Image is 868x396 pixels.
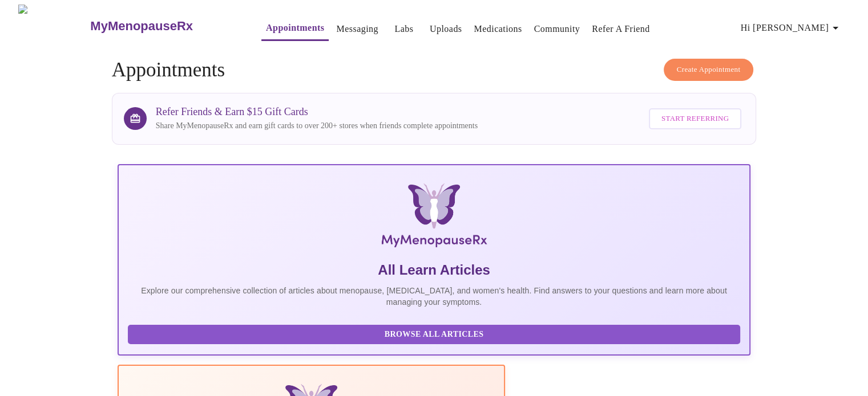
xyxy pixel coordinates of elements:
[587,18,655,40] button: Refer a Friend
[156,120,478,132] p: Share MyMenopauseRx and earn gift cards to over 200+ stores when friends complete appointments
[261,17,329,41] button: Appointments
[592,21,650,37] a: Refer a Friend
[649,108,741,129] button: Start Referring
[425,18,467,40] button: Uploads
[646,103,744,135] a: Start Referring
[266,20,324,36] a: Appointments
[90,19,193,34] h3: MyMenopauseRx
[534,21,580,37] a: Community
[89,6,239,46] a: MyMenopauseRx
[474,21,522,37] a: Medications
[661,112,729,125] span: Start Referring
[741,20,842,36] span: Hi [PERSON_NAME]
[112,59,757,81] h4: Appointments
[128,285,741,308] p: Explore our comprehensive collection of articles about menopause, [MEDICAL_DATA], and women's hea...
[677,63,741,76] span: Create Appointment
[394,21,413,37] a: Labs
[336,21,378,37] a: Messaging
[128,261,741,279] h5: All Learn Articles
[430,21,462,37] a: Uploads
[736,17,847,39] button: Hi [PERSON_NAME]
[128,329,744,338] a: Browse All Articles
[664,59,754,81] button: Create Appointment
[469,18,526,40] button: Medications
[128,325,741,345] button: Browse All Articles
[18,5,89,47] img: MyMenopauseRx Logo
[156,106,478,118] h3: Refer Friends & Earn $15 Gift Cards
[332,18,382,40] button: Messaging
[223,183,645,252] img: MyMenopauseRx Logo
[386,18,422,40] button: Labs
[530,18,585,40] button: Community
[139,328,729,342] span: Browse All Articles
